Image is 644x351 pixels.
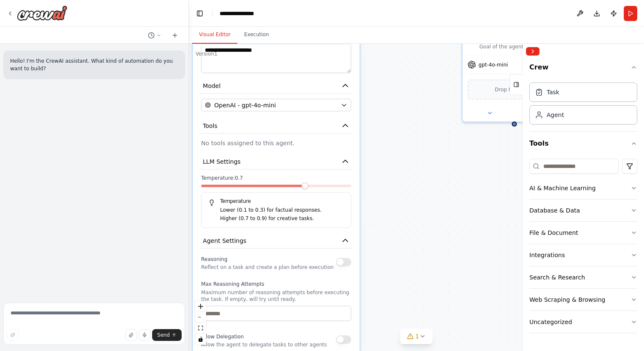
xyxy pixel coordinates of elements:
button: OpenAI - gpt-4o-mini [201,99,351,112]
div: Version 1 [196,51,217,57]
button: Web Scraping & Browsing [529,289,637,311]
p: Hello! I'm the CrewAI assistant. What kind of automation do you want to build? [10,57,178,72]
button: Start a new chat [168,30,182,40]
nav: breadcrumb [220,9,254,18]
div: Integrations [529,251,565,259]
span: Temperature: 0.7 [201,175,243,181]
div: Agent [547,111,564,119]
div: Uncategorized [529,318,572,326]
span: 1 [416,332,419,340]
button: LLM Settings [199,154,353,170]
button: Improve this prompt [7,329,19,341]
button: Execution [237,26,276,44]
div: AI & Machine Learning [529,184,596,192]
button: Send [152,329,182,341]
button: toggle interactivity [195,334,206,345]
span: Reasoning [201,256,227,262]
p: Maximum number of reasoning attempts before executing the task. If empty, will try until ready. [201,289,351,303]
button: AI & Machine Learning [529,177,637,199]
button: Upload files [125,329,137,341]
p: No tools assigned to this agent. [201,139,351,147]
button: fit view [195,323,206,334]
p: Reflect on a task and create a plan before execution [201,264,333,271]
button: Hide left sidebar [194,8,206,19]
button: zoom in [195,301,206,312]
button: Toggle Sidebar [519,44,526,351]
div: Task [547,88,559,96]
span: OpenAI - gpt-4o-mini [214,101,276,109]
button: Uncategorized [529,311,637,333]
button: Collapse right sidebar [526,47,539,56]
span: gpt-4o-mini [478,61,508,68]
span: Model [203,82,220,90]
div: React Flow controls [195,301,206,345]
button: Tools [529,132,637,155]
button: zoom out [195,312,206,323]
button: Database & Data [529,199,637,221]
button: File & Document [529,222,637,244]
button: Search & Research [529,266,637,288]
div: File & Document [529,229,578,237]
h5: Temperature [208,198,344,205]
button: Visual Editor [192,26,237,44]
button: Integrations [529,244,637,266]
span: LLM Settings [203,157,241,166]
div: Tools [529,155,637,340]
span: Drop tools here [495,85,534,94]
button: Agent Settings [199,233,353,249]
span: Agent Settings [203,237,246,245]
button: Click to speak your automation idea [139,329,150,341]
p: Higher (0.7 to 0.9) for creative tasks. [220,214,344,223]
span: Tools [203,122,217,130]
span: Send [157,332,170,338]
button: Tools [199,118,353,134]
div: Web Scraping & Browsing [529,295,605,304]
button: Switch to previous chat [145,30,165,40]
img: Logo [17,5,67,21]
p: Lower (0.1 to 0.3) for factual responses. [220,206,344,215]
button: Crew [529,59,637,79]
div: Search & Research [529,273,585,282]
div: Goal of the agent [479,43,561,50]
button: Model [199,78,353,94]
div: Goal of the agentgpt-4o-miniDrop tools here [462,27,567,122]
button: 1 [400,329,433,344]
span: Allow Delegation [201,334,244,340]
button: Open in side panel [515,108,563,118]
p: Allow the agent to delegate tasks to other agents [201,341,327,348]
div: Crew [529,79,637,131]
label: Max Reasoning Attempts [201,281,351,287]
div: Database & Data [529,206,580,215]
